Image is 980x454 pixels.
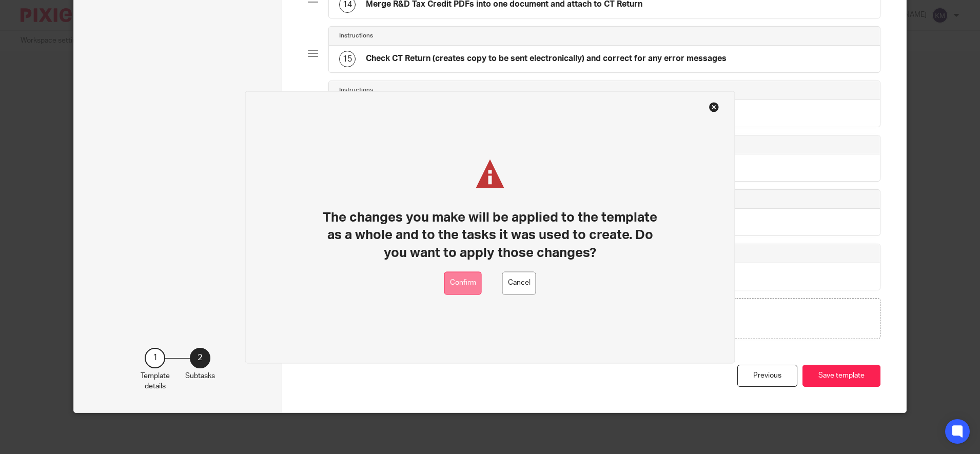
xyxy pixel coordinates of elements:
[185,371,215,381] p: Subtasks
[339,32,373,40] h4: Instructions
[339,86,373,94] h4: Instructions
[444,271,482,294] button: Confirm
[319,208,661,261] h1: The changes you make will be applied to the template as a whole and to the tasks it was used to c...
[502,271,536,294] button: Cancel
[802,365,880,387] button: Save template
[737,365,797,387] div: Previous
[141,371,170,392] p: Template details
[190,348,210,368] div: 2
[366,53,727,64] h4: Check CT Return (creates copy to be sent electronically) and correct for any error messages
[339,51,356,67] div: 15
[145,348,165,368] div: 1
